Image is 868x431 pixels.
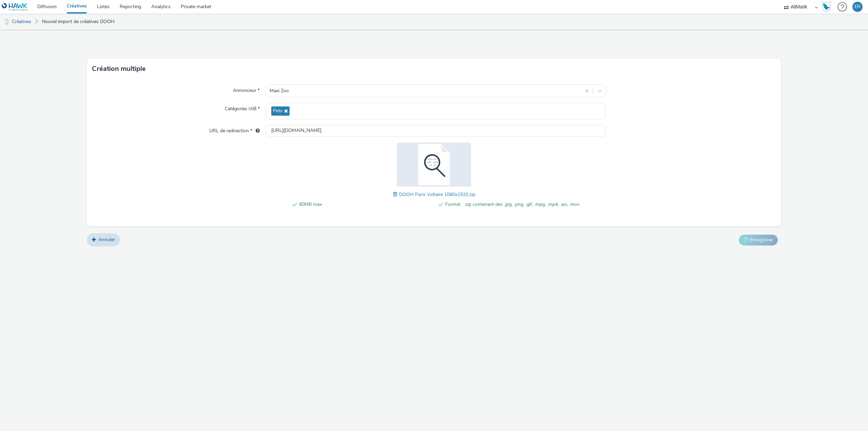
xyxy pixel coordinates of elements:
[821,1,834,12] a: Hawk Academy
[266,125,606,137] input: url...
[739,235,778,246] button: Enregistrer
[252,128,260,134] div: L'URL de redirection sera utilisée comme URL de validation avec certains SSP et ce sera l'URL de ...
[87,233,120,246] a: Annuler
[92,64,146,74] h3: Création multiple
[299,200,433,209] span: 80MB max
[206,125,262,134] label: URL de redirection *
[3,19,10,25] img: dooh
[821,1,831,12] img: Hawk Academy
[230,84,262,94] label: Annonceur *
[273,108,282,114] span: Pets
[2,3,28,11] img: undefined Logo
[854,2,861,12] div: ER
[390,142,478,187] img: DOOH Paris Voltaire 1080x1920.zip
[39,14,118,30] a: Nouvel import de créatives DOOH
[399,191,475,198] span: DOOH Paris Voltaire 1080x1920.zip
[750,237,773,243] span: Enregistrer
[98,236,115,243] span: Annuler
[445,200,579,209] span: Format : .zip contenant des .jpg, .png, .gif, .mpg, .mp4, .avi, .mov
[222,103,262,112] label: Catégories IAB *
